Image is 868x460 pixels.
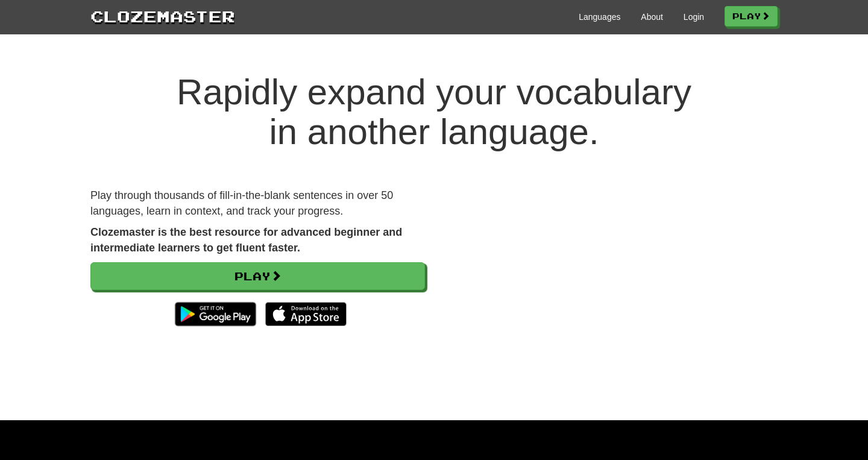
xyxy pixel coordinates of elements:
[169,296,262,332] img: Get it on Google Play
[90,5,235,27] a: Clozemaster
[90,262,425,290] a: Play
[265,302,347,326] img: Download_on_the_App_Store_Badge_US-UK_135x40-25178aeef6eb6b83b96f5f2d004eda3bffbb37122de64afbaef7...
[90,226,402,254] strong: Clozemaster is the best resource for advanced beginner and intermediate learners to get fluent fa...
[725,6,778,27] a: Play
[684,11,704,23] a: Login
[579,11,620,23] a: Languages
[641,11,663,23] a: About
[90,188,425,219] p: Play through thousands of fill-in-the-blank sentences in over 50 languages, learn in context, and...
